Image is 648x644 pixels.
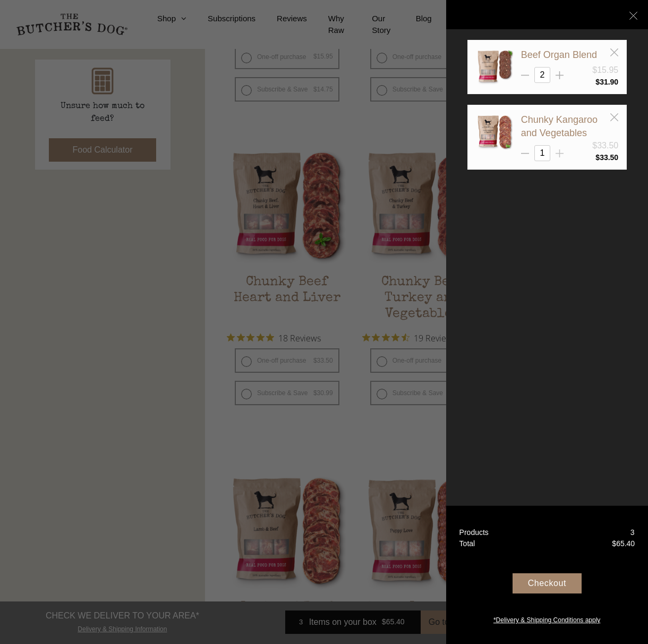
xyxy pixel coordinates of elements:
bdi: 33.50 [595,153,618,162]
span: $ [595,78,600,86]
bdi: 65.40 [612,539,635,548]
img: Beef Organ Blend [476,48,513,86]
a: Beef Organ Blend [521,49,597,60]
div: Products [459,527,489,538]
div: 3 [630,527,635,538]
div: $33.50 [592,139,618,152]
div: Total [459,538,475,549]
a: Chunky Kangaroo and Vegetables [521,114,598,138]
span: $ [595,153,600,162]
a: *Delivery & Shipping Conditions apply [446,613,648,625]
div: $15.95 [592,64,618,77]
span: $ [612,539,616,548]
div: Checkout [513,573,582,593]
img: Chunky Kangaroo and Vegetables [476,113,513,150]
bdi: 31.90 [595,78,618,86]
a: Products 3 Total $65.40 Checkout [446,506,648,644]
